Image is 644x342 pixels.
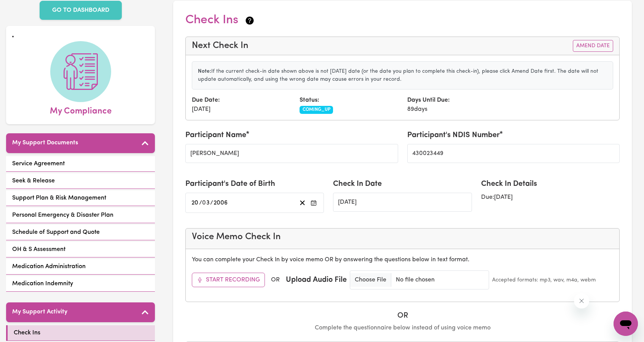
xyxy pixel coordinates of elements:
span: My Compliance [50,102,112,118]
button: Amend Date [573,40,613,52]
small: Accepted formats: mp3, wav, m4a, webm [492,276,596,284]
label: Check In Date [333,178,382,190]
iframe: Close message [574,293,589,308]
p: If the current check-in date shown above is not [DATE] date (or the date you plan to complete thi... [198,67,607,83]
a: Seek & Release [6,173,155,189]
strong: Status: [300,97,319,103]
button: My Support Activity [6,302,155,322]
h5: OR [185,311,620,320]
span: OR [271,275,280,284]
a: OH & S Assessment [6,242,155,257]
a: Check Ins [6,325,155,341]
button: Start Recording [192,273,265,287]
span: Need any help? [5,5,46,11]
a: Medication Administration [6,259,155,275]
span: Medication Administration [12,262,86,271]
span: COMING_UP [300,106,333,113]
span: OH & S Assessment [12,245,65,254]
span: Schedule of Support and Quote [12,228,100,237]
p: Complete the questionnaire below instead of using voice memo [185,323,620,332]
strong: Note: [198,69,211,74]
span: 0 [202,200,206,206]
span: / [210,200,213,206]
span: Medication Indemnity [12,279,73,288]
a: Service Agreement [6,156,155,172]
strong: Days Until Due: [407,97,450,103]
p: You can complete your Check In by voice memo OR by answering the questions below in text format. [192,255,613,264]
span: Service Agreement [12,159,65,168]
h4: Voice Memo Check In [192,232,613,243]
a: Schedule of Support and Quote [6,225,155,240]
span: Personal Emergency & Disaster Plan [12,211,113,220]
h2: Check Ins [185,13,255,27]
a: GO TO DASHBOARD [40,1,122,20]
span: Support Plan & Risk Management [12,193,106,203]
input: -- [191,198,199,208]
label: Participant's NDIS Number [407,129,500,141]
h5: My Support Activity [12,308,67,316]
label: Check In Details [481,178,537,190]
div: [DATE] [187,96,295,114]
h5: My Support Documents [12,139,78,147]
a: My Compliance [12,41,149,118]
span: / [199,200,202,206]
label: Upload Audio File [286,274,347,286]
button: My Support Documents [6,133,155,153]
h4: Next Check In [192,40,249,51]
label: Participant's Date of Birth [185,178,275,190]
input: -- [202,198,210,208]
a: Personal Emergency & Disaster Plan [6,208,155,223]
div: 89 days [403,96,510,114]
div: Due: [DATE] [481,193,620,202]
span: Seek & Release [12,176,55,185]
input: ---- [213,198,228,208]
a: Medication Indemnity [6,276,155,292]
iframe: Button to launch messaging window [614,312,638,336]
label: Participant Name [185,129,246,141]
a: Support Plan & Risk Management [6,190,155,206]
span: Check Ins [14,328,40,337]
strong: Due Date: [192,97,220,103]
